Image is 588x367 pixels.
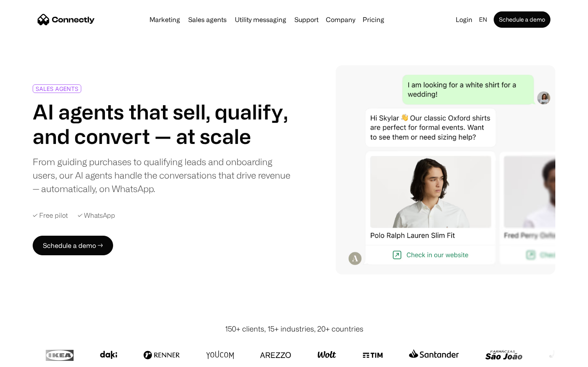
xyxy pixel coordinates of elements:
[16,353,49,364] ul: Language list
[359,16,388,23] a: Pricing
[33,99,291,148] h1: AI agents that sell, qualify, and convert — at scale
[33,155,291,195] div: From guiding purchases to qualifying leads and onboarding users, our AI agents handle the convers...
[452,14,476,25] a: Login
[494,11,550,28] a: Schedule a demo
[185,16,230,23] a: Sales agents
[232,16,290,23] a: Utility messaging
[291,16,322,23] a: Support
[8,352,49,364] aside: Language selected: English
[33,236,113,255] a: Schedule a demo →
[225,323,363,334] div: 150+ clients, 15+ industries, 20+ countries
[36,86,78,92] div: SALES AGENTS
[146,16,183,23] a: Marketing
[326,14,355,25] div: Company
[33,212,68,219] div: ✓ Free pilot
[479,14,487,25] div: en
[78,212,115,219] div: ✓ WhatsApp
